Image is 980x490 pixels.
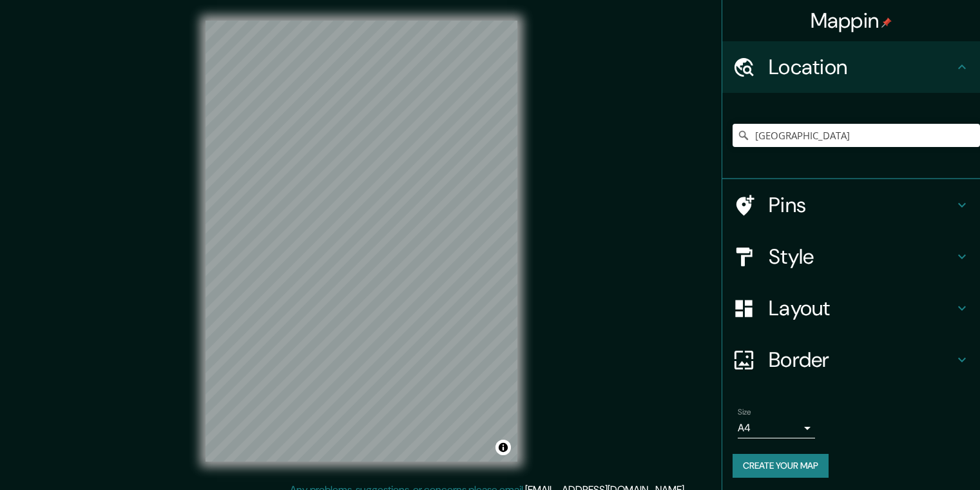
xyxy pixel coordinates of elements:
[722,179,980,231] div: Pins
[733,124,980,147] input: Pick your city or area
[495,440,511,455] button: Toggle attribution
[738,418,815,438] div: A4
[722,231,980,282] div: Style
[722,41,980,93] div: Location
[769,347,954,373] h4: Border
[769,192,954,218] h4: Pins
[733,454,829,478] button: Create your map
[881,17,892,28] img: pin-icon.png
[769,244,954,269] h4: Style
[738,407,751,418] label: Size
[811,8,892,34] h4: Mappin
[206,21,517,462] canvas: Map
[722,282,980,334] div: Layout
[722,334,980,386] div: Border
[769,295,954,321] h4: Layout
[769,54,954,80] h4: Location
